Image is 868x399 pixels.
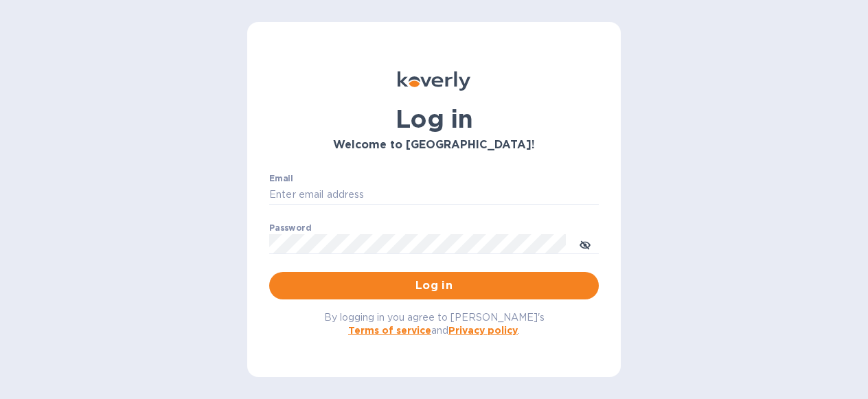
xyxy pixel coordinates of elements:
label: Email [269,174,293,183]
a: Terms of service [348,325,431,336]
h3: Welcome to [GEOGRAPHIC_DATA]! [269,139,599,152]
input: Enter email address [269,185,599,205]
span: Log in [280,277,588,294]
span: By logging in you agree to [PERSON_NAME]'s and . [324,312,545,336]
a: Privacy policy [448,325,518,336]
b: Don't have an account? [374,376,495,387]
label: Password [269,224,311,232]
h1: Log in [269,104,599,133]
button: Log in [269,272,599,299]
img: Koverly [398,71,470,91]
button: toggle password visibility [571,230,599,258]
